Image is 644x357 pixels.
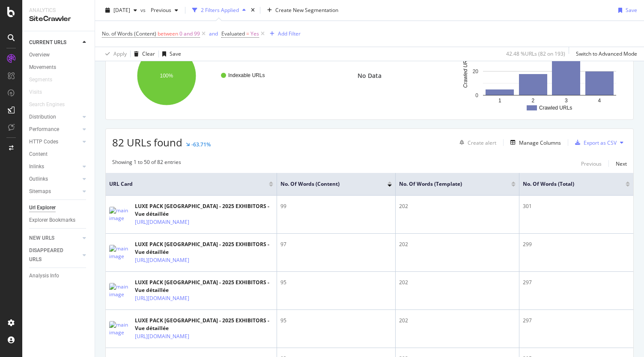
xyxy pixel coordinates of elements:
text: 100% [160,73,173,79]
text: 4 [598,98,601,104]
a: CURRENT URLS [29,38,80,47]
div: 99 [280,202,392,210]
a: Visits [29,88,51,97]
div: DISAPPEARED URLS [29,246,72,264]
div: 202 [399,202,516,210]
img: main image [109,283,131,298]
button: Add Filter [266,29,301,39]
a: Analysis Info [29,271,89,280]
text: 3 [565,98,568,104]
span: No. of Words (Content) [102,30,156,37]
text: 0 [475,92,478,98]
a: HTTP Codes [29,137,80,146]
span: No. of Words (Total) [523,180,613,188]
a: Url Explorer [29,203,89,212]
button: Apply [102,47,127,61]
div: Sitemaps [29,187,51,196]
div: Save [170,50,181,57]
text: Crawled URLs [462,55,468,88]
div: A chart. [112,39,279,113]
button: and [209,30,218,38]
span: vs [140,6,147,14]
div: Create alert [468,139,496,146]
span: between [158,30,178,37]
button: Export as CSV [572,136,617,149]
div: Apply [113,50,127,57]
text: 20 [473,68,479,74]
div: Showing 1 to 50 of 82 entries [112,158,181,169]
span: Evaluated [221,30,245,37]
img: main image [109,245,131,260]
span: No. of Words (Template) [399,180,498,188]
div: 202 [399,241,516,248]
div: 42.48 % URLs ( 82 on 193 ) [506,50,565,57]
div: Performance [29,125,59,134]
button: Create New Segmentation [264,3,342,17]
a: Inlinks [29,162,80,171]
div: Analytics [29,7,88,14]
button: 2 Filters Applied [189,3,249,17]
button: Previous [147,3,182,17]
a: Sitemaps [29,187,80,196]
span: No. of Words (Content) [280,180,375,188]
text: 1 [498,98,501,104]
div: Overview [29,51,50,59]
button: Save [159,47,181,61]
text: Indexable URLs [228,72,265,78]
div: Save [626,6,637,14]
div: Add Filter [278,30,301,37]
button: Save [615,3,637,17]
a: Search Engines [29,100,73,109]
img: main image [109,207,131,222]
a: [URL][DOMAIN_NAME] [135,294,189,303]
div: Previous [581,160,602,167]
div: Outlinks [29,175,48,184]
svg: A chart. [458,39,625,113]
img: main image [109,321,131,336]
a: Performance [29,125,80,134]
a: NEW URLS [29,234,80,243]
span: 0 and 99 [179,28,200,40]
a: Movements [29,63,89,72]
div: and [209,30,218,37]
div: Distribution [29,113,56,122]
div: 2 Filters Applied [201,6,239,14]
div: Switch to Advanced Mode [576,50,637,57]
div: 301 [523,202,630,210]
div: 202 [399,279,516,286]
span: Yes [250,28,259,40]
div: CURRENT URLS [29,38,66,47]
span: = [246,30,249,37]
a: Overview [29,51,89,59]
a: Explorer Bookmarks [29,216,89,225]
div: Movements [29,63,56,72]
span: 2025 Sep. 12th [113,6,130,14]
div: Manage Columns [519,139,561,146]
div: Visits [29,88,42,97]
button: Next [616,158,627,169]
div: Explorer Bookmarks [29,216,75,225]
button: [DATE] [102,3,140,17]
button: Create alert [456,136,496,149]
a: Segments [29,75,61,84]
div: 97 [280,241,392,248]
div: Search Engines [29,100,65,109]
div: -63.71% [191,141,211,148]
div: Content [29,150,48,159]
div: LUXE PACK [GEOGRAPHIC_DATA] - 2025 EXHIBITORS - Vue détaillée [135,279,273,294]
div: Next [616,160,627,167]
a: Distribution [29,113,80,122]
div: Url Explorer [29,203,56,212]
text: 2 [531,98,534,104]
div: Clear [142,50,155,57]
div: 95 [280,317,392,324]
a: [URL][DOMAIN_NAME] [135,256,189,265]
button: Previous [581,158,602,169]
div: LUXE PACK [GEOGRAPHIC_DATA] - 2025 EXHIBITORS - Vue détaillée [135,202,273,218]
button: Manage Columns [507,137,561,148]
span: Create New Segmentation [275,6,338,14]
a: DISAPPEARED URLS [29,246,80,264]
div: times [249,6,256,15]
span: URL Card [109,180,267,188]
